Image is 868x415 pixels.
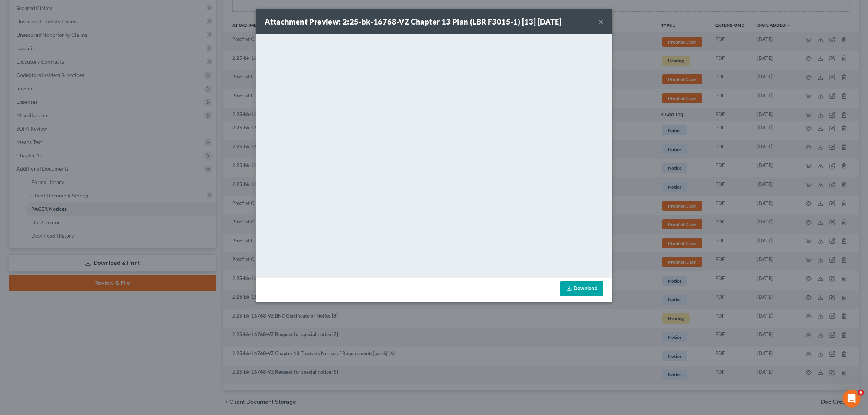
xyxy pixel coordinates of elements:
[256,34,612,276] iframe: <object ng-attr-data='[URL][DOMAIN_NAME]' type='application/pdf' width='100%' height='650px'></ob...
[858,390,864,396] span: 6
[843,390,861,408] iframe: Intercom live chat
[598,17,603,26] button: ×
[265,17,561,26] strong: Attachment Preview: 2:25-bk-16768-VZ Chapter 13 Plan (LBR F3015-1) [13] [DATE]
[560,281,603,296] a: Download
